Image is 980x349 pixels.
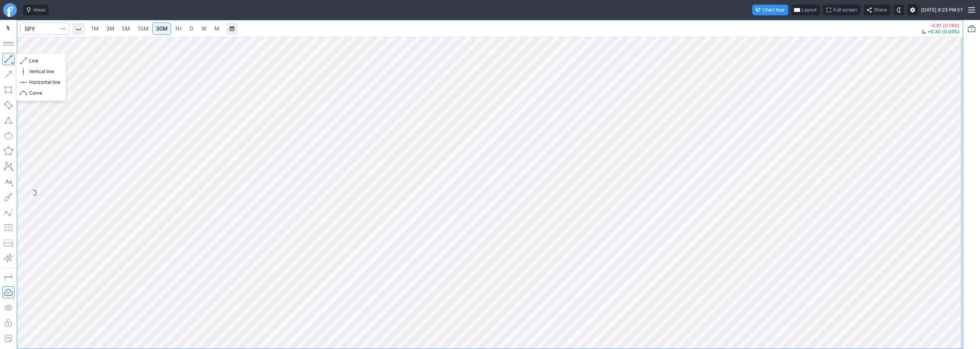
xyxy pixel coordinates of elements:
span: Curve [29,89,60,97]
span: W [201,25,207,32]
a: M [211,23,223,35]
span: 1H [175,25,181,32]
span: Chart tour [763,6,785,14]
button: Ideas [23,5,49,15]
button: Measure [2,38,15,50]
button: Settings [907,5,918,15]
button: Add note [2,332,15,344]
span: Full screen [833,6,857,14]
button: Search [58,23,69,35]
a: D [185,23,198,35]
span: 1M [91,25,99,32]
span: M [214,25,219,32]
button: Interval [72,23,85,35]
button: Rectangle [2,84,15,96]
button: Fibonacci retracements [2,221,15,234]
span: Ideas [33,6,45,14]
button: Portfolio watchlist [965,23,978,35]
a: Finviz.com [3,3,17,17]
button: Brush [2,191,15,203]
span: Vertical line [29,68,60,75]
span: +0.30 (0.05%) [928,29,960,34]
button: Anchored VWAP [2,252,15,264]
button: Polygon [2,145,15,157]
a: 3M [103,23,118,35]
button: Mouse [2,22,15,34]
a: 5M [118,23,134,35]
p: -0.91 (0.14%) [922,23,960,28]
a: 30M [152,23,171,35]
button: Hide drawings [2,301,15,314]
a: 15M [134,23,152,35]
button: Drawings Autosave: On [2,286,15,298]
a: 1M [88,23,102,35]
span: Layout [802,6,817,14]
button: Toggle dark mode [893,5,904,15]
span: Horizontal line [29,79,60,86]
button: Triangle [2,114,15,126]
button: Lock drawings [2,317,15,329]
button: Position [2,237,15,249]
button: Drawing mode: Single [2,271,15,283]
button: Share [864,5,890,15]
span: 3M [106,25,114,32]
span: 5M [122,25,130,32]
button: Line [2,53,15,65]
a: W [198,23,210,35]
button: Range [226,23,238,35]
button: Elliott waves [2,206,15,218]
span: D [189,25,193,32]
button: Rotated rectangle [2,99,15,111]
button: Full screen [823,5,861,15]
button: Text [2,175,15,188]
a: 1H [171,23,185,35]
input: Search [20,23,69,35]
span: Share [874,6,887,14]
button: XABCD [2,160,15,172]
span: 30M [156,25,168,32]
button: Ellipse [2,129,15,142]
div: Line [16,53,66,101]
span: [DATE] 8:23 PM ET [921,6,963,14]
span: 15M [137,25,149,32]
button: Chart tour [752,5,788,15]
button: Layout [791,5,820,15]
span: Line [29,57,60,65]
button: Arrow [2,68,15,80]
